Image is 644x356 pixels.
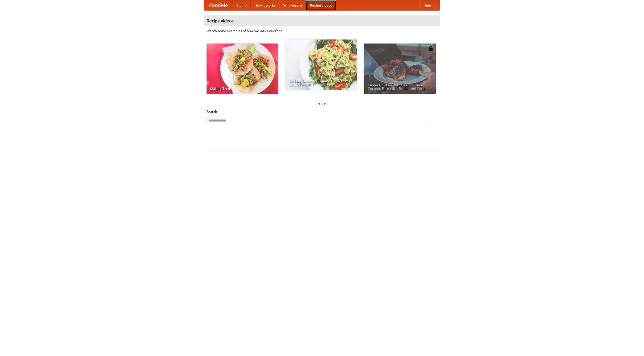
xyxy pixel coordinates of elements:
a: Who we are [279,0,306,10]
a: Help [419,0,435,10]
a: Making Tacos [207,44,278,94]
a: An Easy, Summery Tomato Pasta That's Ready for Fall [285,39,357,90]
p: Watch some examples of how we make our food! [207,28,437,33]
div: « [317,100,321,107]
a: How it works [251,0,279,10]
a: Home [233,0,251,10]
a: Recipe videos [306,0,336,10]
span: Making Tacos [210,87,274,90]
div: » [323,100,327,107]
h5: Search [207,109,437,114]
span: An Easy, Summery Tomato Pasta That's Ready for Fall [289,79,353,86]
img: 483408.png [428,46,433,51]
h4: Recipe videos [204,16,440,26]
a: FoodMe [204,0,233,10]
